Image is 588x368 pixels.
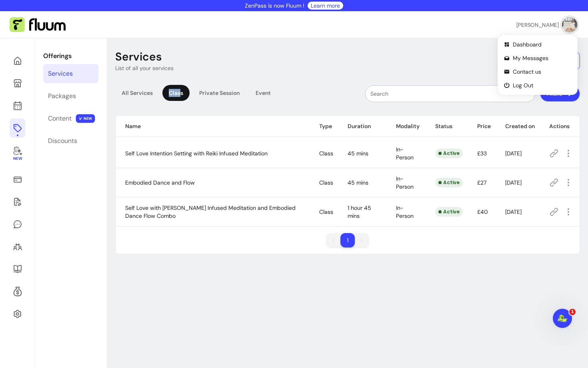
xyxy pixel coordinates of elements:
span: Class [319,208,333,215]
span: [PERSON_NAME] [516,21,559,28]
span: NEW [76,114,95,123]
p: Services [115,50,162,64]
div: Services [48,69,73,78]
a: Learn more [311,2,340,10]
img: Fluum Logo [10,17,66,32]
span: 45 mins [348,179,368,186]
a: Calendar [10,96,25,115]
div: Profile Actions [499,36,576,93]
span: Contact us [513,68,571,76]
a: Content [43,109,98,128]
input: Search [370,90,530,98]
div: Private Session [193,85,246,101]
img: avatar [562,17,578,32]
th: Status [426,116,468,137]
span: [DATE] [505,150,522,157]
span: Embodied Dance and Flow [125,179,195,186]
span: In-Person [396,175,414,190]
a: Offerings [10,119,25,138]
a: My Messages [10,215,25,234]
span: New [13,156,22,161]
div: Active [435,149,463,158]
p: List of all your services [115,64,174,72]
div: Event [249,85,277,101]
a: Services [43,64,98,83]
span: £33 [477,150,487,157]
span: £40 [477,208,488,215]
div: Content [48,114,72,123]
span: 1 [569,309,576,315]
a: Waivers [10,192,25,211]
span: Class [319,179,333,186]
span: In-Person [396,204,414,219]
span: [DATE] [505,208,522,215]
div: Active [435,178,463,187]
div: Active [435,207,463,217]
span: Self Love with [PERSON_NAME] Infused Meditation and Embodied Dance Flow Combo [125,204,296,219]
a: Resources [10,259,25,279]
span: Dashboard [513,40,571,48]
div: Discounts [48,136,77,146]
a: Packages [43,86,98,106]
span: Class [319,150,333,157]
nav: pagination navigation [322,229,373,251]
div: All Services [115,85,159,101]
span: 1 hour 45 mins [348,204,371,219]
th: Type [310,116,338,137]
a: My Page [10,74,25,93]
a: Discounts [43,131,98,151]
span: 45 mins [348,150,368,157]
th: Actions [540,116,580,137]
th: Duration [338,116,386,137]
iframe: Intercom live chat [553,309,572,328]
span: In-Person [396,146,414,161]
th: Modality [386,116,426,137]
span: My Messages [513,54,571,62]
span: £27 [477,179,486,186]
a: My Co-Founder [10,141,25,167]
span: Log Out [513,81,571,89]
a: Settings [10,304,25,324]
a: Home [10,51,25,70]
p: ZenPass is now Fluum ! [245,2,304,10]
ul: Profile Actions [501,38,574,92]
a: Sales [10,170,25,189]
th: Name [116,116,310,137]
th: Created on [496,116,540,137]
div: Packages [48,91,76,101]
span: [DATE] [505,179,522,186]
div: Class [162,85,190,101]
li: pagination item 1 active [340,233,355,247]
p: Offerings [43,51,98,61]
a: Refer & Earn [10,282,25,301]
span: Self Love Intention Setting with Reiki Infused Meditation [125,150,268,157]
th: Price [468,116,496,137]
a: Clients [10,237,25,256]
